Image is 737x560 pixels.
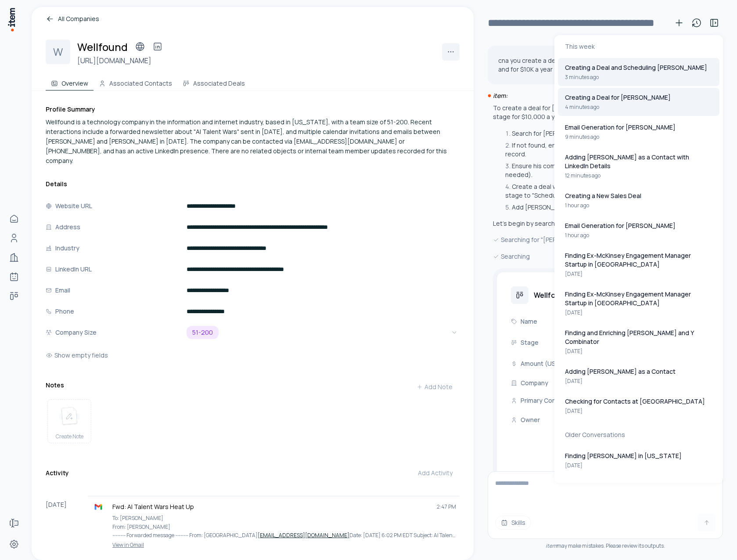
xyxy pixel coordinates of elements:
p: Creating a New Sales Deal [565,191,641,200]
a: Contacts [5,229,23,247]
p: 1 hour ago [565,232,589,239]
p: cna you create a deal for [PERSON_NAME], add him to the schedule call and for $10K a year [498,56,712,74]
div: Add Note [417,383,453,391]
button: Skills [495,516,531,530]
p: 9 minutes ago [565,134,599,141]
button: Checking for Contacts at [GEOGRAPHIC_DATA][DATE] [558,392,719,420]
p: Email [55,285,70,295]
p: LinkedIn URL [55,264,92,274]
button: New conversation [670,14,688,32]
li: Create a deal with [PERSON_NAME] as the primary contact, set the stage to "Scheduled", and amount... [503,182,712,200]
p: Company [521,378,548,388]
p: Finding Ex-McKinsey Engagement Manager Startup in [GEOGRAPHIC_DATA] [565,251,712,269]
button: Show empty fields [46,347,108,364]
li: If not found, enrich his contact information and create his contact record. [503,141,712,159]
span: Create Note [56,433,83,440]
p: Address [55,222,80,232]
button: Finding [PERSON_NAME] in [US_STATE][DATE] [558,446,719,474]
a: Home [5,210,23,228]
p: Email Generation for [PERSON_NAME] [565,123,676,132]
a: All Companies [46,14,460,24]
button: Creating a Deal and Scheduling [PERSON_NAME]3 minutes ago [558,58,719,86]
i: item: [493,91,507,100]
p: Let's begin by searching for [PERSON_NAME] in the system. [493,219,712,228]
p: [DATE] [565,462,582,469]
p: Creating a Deal and Scheduling [PERSON_NAME] [565,63,707,72]
div: This week [558,35,719,58]
button: Associated Contacts [93,73,177,90]
p: To create a deal for [PERSON_NAME] and add him to the "Scheduled Call" stage for $10,000 a year, ... [493,104,712,121]
button: Creating a Sbarro Deal[DATE] [558,476,719,504]
h3: Profile Summary [46,105,460,114]
h3: Activity [46,469,69,477]
i: item [546,542,557,549]
p: 1 hour ago [565,202,589,209]
p: Website URL [55,201,92,211]
button: Creating a New Sales Deal1 hour ago [558,186,719,214]
button: More actions [442,43,460,61]
p: Finding and Enriching [PERSON_NAME] and Y Combinator [565,329,712,346]
button: Finding Ex-McKinsey Engagement Manager Startup in [GEOGRAPHIC_DATA][DATE] [558,285,719,322]
h3: Wellfound - [PERSON_NAME] - Scheduled Call [534,290,689,300]
img: gmail logo [94,502,103,511]
button: Add Note [410,378,460,396]
div: Searching [493,252,712,261]
p: Creating a Deal for [PERSON_NAME] [565,93,671,102]
button: create noteCreate Note [47,399,91,443]
a: View in Gmail [91,542,456,549]
img: Item Brain Logo [7,7,16,32]
div: Wellfound is a technology company in the information and internet industry, based in [US_STATE], ... [46,117,460,166]
div: may make mistakes. Please review its outputs. [488,542,723,549]
li: Add [PERSON_NAME] to the "Scheduled Call" list if such a list exists. [503,203,712,212]
button: Overview [46,73,93,90]
button: Creating a Deal for [PERSON_NAME]4 minutes ago [558,88,719,116]
a: Agents [5,268,23,285]
a: Settings [5,535,23,553]
a: Companies [5,249,23,266]
p: Industry [55,243,79,253]
span: Skills [511,518,525,527]
p: 3 minutes ago [565,74,599,81]
li: Ensure his company exists in the system (enrich and create if needed). [503,162,712,179]
button: Associated Deals [177,73,250,90]
button: Email Generation for [PERSON_NAME]9 minutes ago [558,118,719,146]
p: [DATE] [565,309,582,316]
div: W [46,40,70,64]
p: Primary Contact [521,396,568,405]
a: Forms [5,514,23,532]
p: To: [PERSON_NAME] From: [PERSON_NAME] ---------- Forwarded message ---------- From: [GEOGRAPHIC_D... [112,514,456,540]
p: Amount (USD) [521,359,562,369]
p: 4 minutes ago [565,104,599,111]
p: Owner [521,415,540,425]
button: Adding [PERSON_NAME] as a Contact[DATE] [558,362,719,390]
div: Searching for "[PERSON_NAME]" [493,235,712,245]
button: Finding and Enriching [PERSON_NAME] and Y Combinator[DATE] [558,323,719,360]
h3: Details [46,180,460,188]
button: Toggle sidebar [705,14,723,32]
h2: Wellfound [77,40,128,54]
p: Company Size [55,328,97,337]
button: Email Generation for [PERSON_NAME]1 hour ago [558,216,719,244]
button: Adding [PERSON_NAME] as a Contact with LinkedIn Details12 minutes ago [558,148,719,184]
p: Email Generation for [PERSON_NAME] [565,221,676,230]
p: Phone [55,307,74,316]
img: create note [59,407,80,426]
p: Adding [PERSON_NAME] as a Contact with LinkedIn Details [565,153,712,170]
p: Checking for Contacts at [GEOGRAPHIC_DATA] [565,397,705,406]
button: Finding Ex-McKinsey Engagement Manager Startup in [GEOGRAPHIC_DATA][DATE] [558,246,719,283]
h3: [URL][DOMAIN_NAME] [77,55,166,66]
p: [DATE] [565,378,582,385]
a: deals [5,287,23,305]
p: Fwd: AI Talent Wars Heat Up [112,502,430,511]
span: 2:47 PM [437,503,456,510]
li: Search for [PERSON_NAME] in the system. [503,129,712,138]
div: [DATE] [46,496,88,552]
a: [EMAIL_ADDRESS][DOMAIN_NAME] [258,531,349,539]
p: 12 minutes ago [565,172,600,179]
p: [DATE] [565,271,582,278]
p: [DATE] [565,408,582,415]
p: Finding Ex-McKinsey Engagement Manager Startup in [GEOGRAPHIC_DATA] [565,290,712,307]
div: Older Conversations [558,423,719,446]
p: Creating a Sbarro Deal [565,481,630,490]
button: Add Activity [411,464,460,482]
